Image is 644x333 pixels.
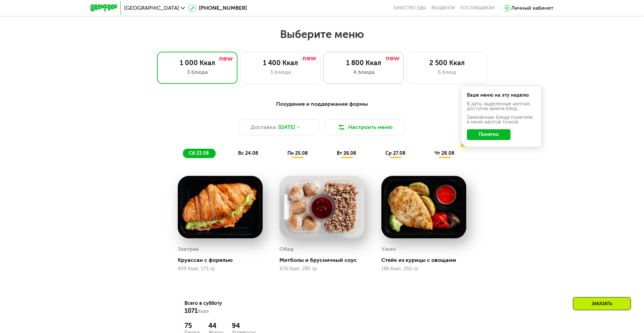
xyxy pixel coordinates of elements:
div: Ваше меню на эту неделю [467,93,535,98]
span: [GEOGRAPHIC_DATA] [124,5,179,11]
div: 2 500 Ккал [414,59,480,67]
div: 1 000 Ккал [164,59,230,67]
div: поставщикам [460,5,495,11]
div: Всего в субботу [184,300,256,315]
div: 3 блюда [247,68,314,76]
div: Похудение и поддержание формы [123,100,521,108]
div: Митболы и брусничный соус [279,257,370,264]
div: Обед [279,244,293,254]
div: 44 [208,322,223,330]
div: Личный кабинет [511,4,553,12]
div: 75 [184,322,200,330]
div: 4 блюда [330,68,397,76]
span: Ккал [198,308,209,314]
span: пн 25.08 [287,150,308,156]
div: 409 Ккал, 175 гр [178,266,263,272]
span: сб 23.08 [189,150,209,156]
div: Завтрак [178,244,199,254]
span: чт 28.08 [435,150,454,156]
a: Вендинги [431,5,455,11]
div: Ужин [381,244,396,254]
h2: Выберите меню [21,28,623,41]
button: Настроить меню [325,119,405,135]
div: 6 блюд [414,68,480,76]
span: Доставка: [251,123,277,131]
div: Круассан с форелью [178,257,268,264]
div: 476 Ккал, 280 гр [279,266,364,272]
div: Заменённые блюда пометили в меню жёлтой точкой. [467,115,535,125]
div: 186 Ккал, 250 гр [381,266,466,272]
div: 94 [232,322,256,330]
div: 3 блюда [164,68,230,76]
span: вт 26.08 [337,150,356,156]
span: вс 24.08 [238,150,258,156]
span: 1071 [184,307,198,315]
div: Заказать [573,297,631,310]
button: Понятно [467,129,511,140]
div: Стейк из курицы с овощами [381,257,472,264]
div: 1 400 Ккал [247,59,314,67]
span: ср 27.08 [385,150,406,156]
span: [DATE] [278,123,295,131]
div: 1 800 Ккал [330,59,397,67]
a: [PHONE_NUMBER] [188,4,247,12]
div: В даты, выделенные желтым, доступна замена блюд. [467,102,535,111]
a: Качество еды [394,5,426,11]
